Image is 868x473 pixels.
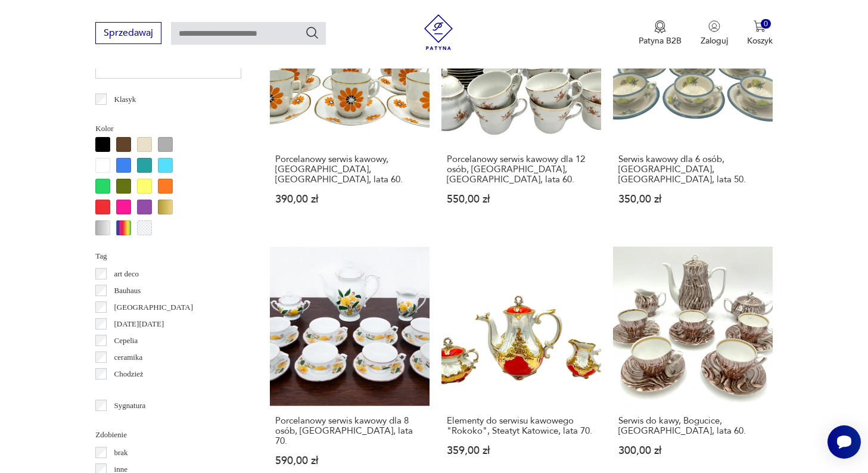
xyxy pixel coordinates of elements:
[754,20,766,32] img: Ikona koszyka
[654,20,666,33] img: Ikona medalu
[618,194,767,204] p: 350,00 zł
[95,428,241,441] p: Zdobienie
[95,22,161,44] button: Sprzedawaj
[701,35,728,46] p: Zaloguj
[639,20,682,46] button: Patyna B2B
[747,20,773,46] button: 0Koszyk
[827,425,861,459] iframe: Smartsupp widget button
[114,301,194,314] p: [GEOGRAPHIC_DATA]
[95,30,161,38] a: Sprzedawaj
[275,416,424,446] h3: Porcelanowy serwis kawowy dla 8 osób, [GEOGRAPHIC_DATA], lata 70.
[114,93,136,106] p: Klasyk
[747,35,773,46] p: Koszyk
[447,194,596,204] p: 550,00 zł
[114,351,143,364] p: ceramika
[114,284,141,297] p: Bauhaus
[618,446,767,456] p: 300,00 zł
[114,267,139,281] p: art deco
[447,446,596,456] p: 359,00 zł
[114,334,138,347] p: Cepelia
[114,446,128,459] p: brak
[305,26,319,40] button: Szukaj
[761,19,771,29] div: 0
[114,384,143,397] p: Ćmielów
[275,456,424,466] p: 590,00 zł
[639,20,682,46] a: Ikona medaluPatyna B2B
[275,154,424,185] h3: Porcelanowy serwis kawowy, [GEOGRAPHIC_DATA], [GEOGRAPHIC_DATA], lata 60.
[701,20,728,46] button: Zaloguj
[618,416,767,436] h3: Serwis do kawy, Bogucice, [GEOGRAPHIC_DATA], lata 60.
[421,14,456,50] img: Patyna - sklep z meblami i dekoracjami vintage
[114,318,164,331] p: [DATE][DATE]
[95,250,241,263] p: Tag
[639,35,682,46] p: Patyna B2B
[95,122,241,135] p: Kolor
[447,154,596,185] h3: Porcelanowy serwis kawowy dla 12 osób, [GEOGRAPHIC_DATA], [GEOGRAPHIC_DATA], lata 60.
[618,154,767,185] h3: Serwis kawowy dla 6 osób, [GEOGRAPHIC_DATA], [GEOGRAPHIC_DATA], lata 50.
[447,416,596,436] h3: Elementy do serwisu kawowego "Rokoko", Steatyt Katowice, lata 70.
[114,368,144,381] p: Chodzież
[114,399,146,412] p: Sygnatura
[708,20,720,32] img: Ikonka użytkownika
[275,194,424,204] p: 390,00 zł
